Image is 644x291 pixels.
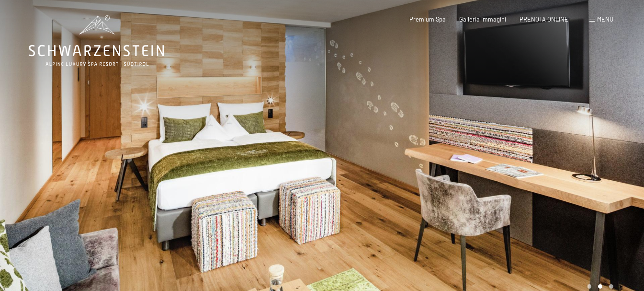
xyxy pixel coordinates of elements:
a: PRENOTA ONLINE [520,15,568,23]
span: Menu [597,15,613,23]
a: Galleria immagini [459,15,506,23]
a: Premium Spa [409,15,446,23]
